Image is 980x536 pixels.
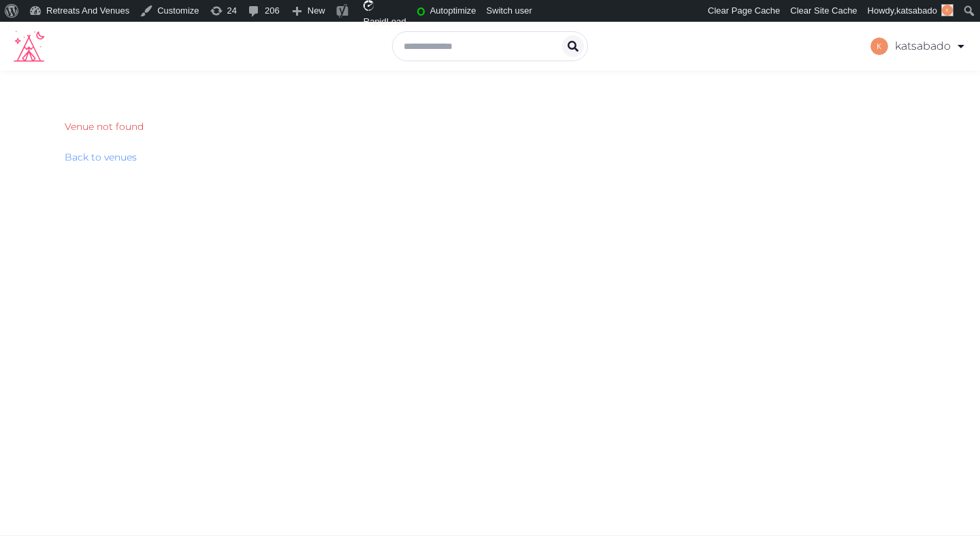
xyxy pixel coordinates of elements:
div: Venue not found [65,120,915,134]
a: Back to venues [65,151,137,163]
span: katsabado [896,5,937,16]
a: katsabado [870,27,966,65]
span: Clear Site Cache [790,5,857,16]
span: Clear Page Cache [708,5,780,16]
